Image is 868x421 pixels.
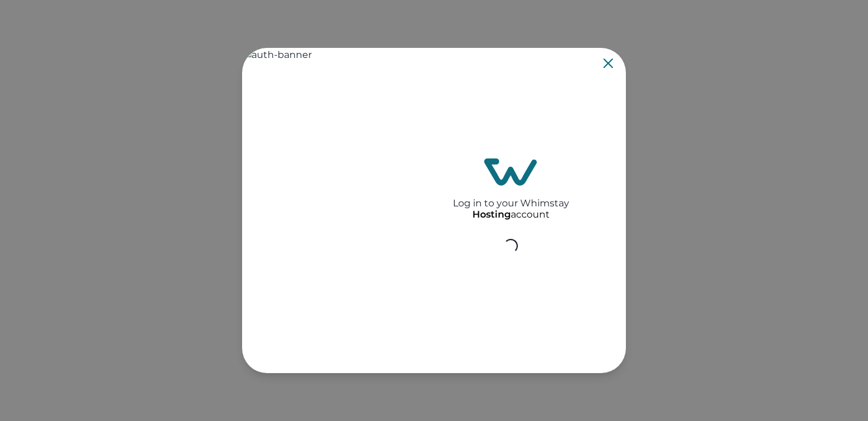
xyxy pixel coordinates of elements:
[472,209,511,221] p: Hosting
[453,186,569,209] h2: Log in to your Whimstay
[472,209,550,221] p: account
[242,48,396,373] img: auth-banner
[603,59,613,68] button: Close
[484,158,537,186] img: login-logo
